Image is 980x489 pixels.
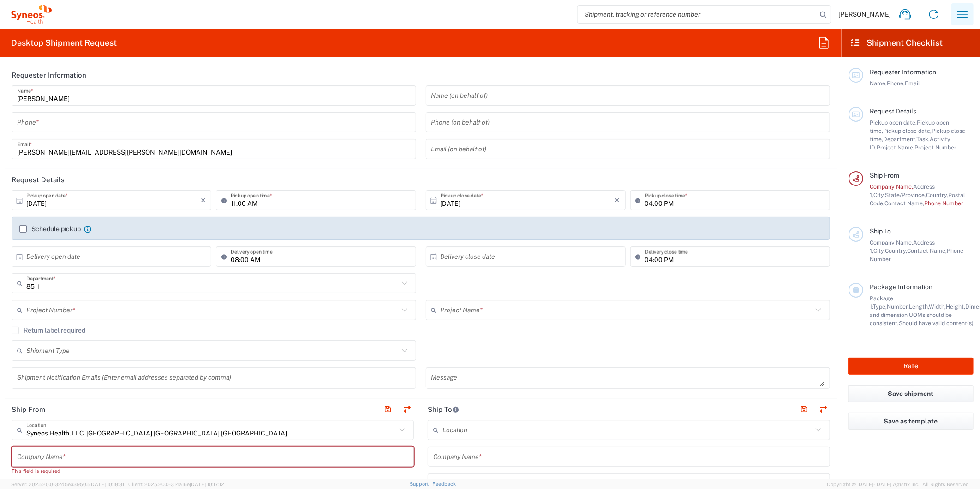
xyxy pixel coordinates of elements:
[909,303,929,310] span: Length,
[870,119,917,126] span: Pickup open date,
[887,80,905,87] span: Phone,
[873,191,885,198] span: City,
[870,227,891,235] span: Ship To
[884,200,924,207] span: Contact Name,
[870,283,932,291] span: Package Information
[11,482,124,487] span: Server: 2025.20.0-32d5ea39505
[848,358,974,375] button: Rate
[12,405,45,414] h2: Ship From
[870,107,916,115] span: Request Details
[883,136,916,143] span: Department,
[12,467,414,475] div: This field is required
[929,303,946,310] span: Width,
[11,37,117,48] h2: Desktop Shipment Request
[615,193,620,208] i: ×
[873,247,885,254] span: City,
[914,144,956,151] span: Project Number
[12,71,86,80] h2: Requester Information
[877,144,914,151] span: Project Name,
[870,80,887,87] span: Name,
[885,247,907,254] span: Country,
[924,200,963,207] span: Phone Number
[887,303,909,310] span: Number,
[870,172,899,179] span: Ship From
[90,482,124,487] span: [DATE] 10:18:31
[926,191,948,198] span: Country,
[578,6,817,23] input: Shipment, tracking or reference number
[201,193,206,208] i: ×
[870,183,913,190] span: Company Name,
[870,295,893,310] span: Package 1:
[883,127,932,134] span: Pickup close date,
[848,413,974,430] button: Save as template
[190,482,224,487] span: [DATE] 10:17:12
[848,385,974,402] button: Save shipment
[899,320,974,327] span: Should have valid content(s)
[885,191,926,198] span: State/Province,
[432,481,456,487] a: Feedback
[916,136,930,143] span: Task,
[870,68,936,76] span: Requester Information
[12,175,65,185] h2: Request Details
[838,10,891,18] span: [PERSON_NAME]
[905,80,920,87] span: Email
[19,225,81,233] label: Schedule pickup
[12,327,85,334] label: Return label required
[428,405,460,414] h2: Ship To
[907,247,947,254] span: Contact Name,
[873,303,887,310] span: Type,
[128,482,224,487] span: Client: 2025.20.0-314a16e
[850,37,943,48] h2: Shipment Checklist
[827,480,969,489] span: Copyright © [DATE]-[DATE] Agistix Inc., All Rights Reserved
[870,239,913,246] span: Company Name,
[946,303,965,310] span: Height,
[410,481,433,487] a: Support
